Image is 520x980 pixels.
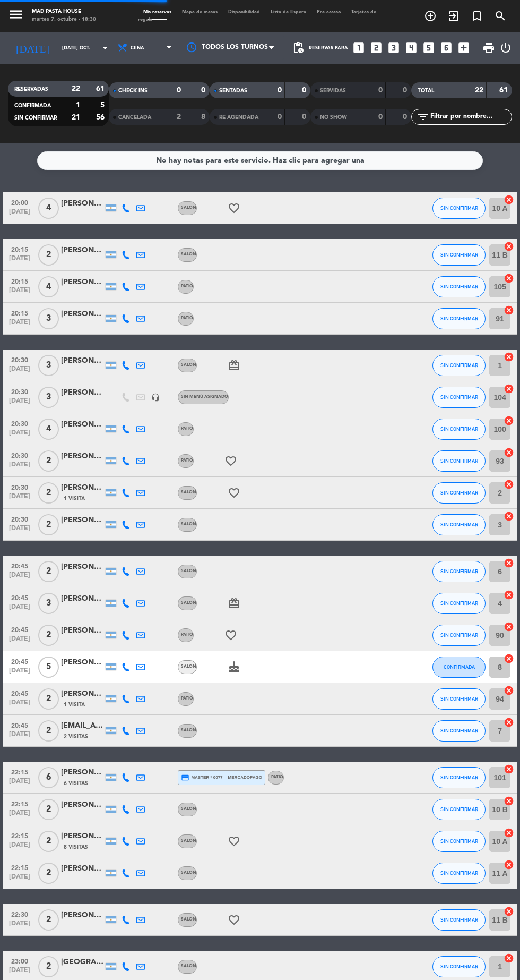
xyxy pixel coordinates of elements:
button: SIN CONFIRMAR [432,419,486,440]
span: 22:15 [6,861,33,873]
span: CHECK INS [118,88,148,93]
span: SIN CONFIRMAR [440,284,478,289]
button: SIN CONFIRMAR [432,799,486,820]
span: SIN CONFIRMAR [440,870,478,876]
span: SENTADAS [219,88,247,93]
i: looks_6 [439,41,453,55]
i: add_circle_outline [424,10,437,22]
span: SIN CONFIRMAR [440,728,478,734]
span: 20:30 [6,353,33,365]
i: favorite_border [228,835,240,848]
span: SIN CONFIRMAR [440,394,478,400]
strong: 0 [403,87,409,94]
span: SIN CONFIRMAR [440,252,478,258]
span: SALON [181,363,196,367]
button: SIN CONFIRMAR [432,720,486,742]
i: favorite_border [228,202,240,215]
button: SIN CONFIRMAR [432,863,486,884]
span: [DATE] [6,809,33,822]
span: [DATE] [6,699,33,711]
span: [DATE] [6,287,33,299]
span: 3 [38,308,59,329]
span: SIN CONFIRMAR [440,458,478,464]
i: cancel [504,511,514,522]
span: SALON [181,206,196,210]
span: 4 [38,198,59,219]
span: 20:45 [6,559,33,572]
i: cancel [504,717,514,728]
span: [DATE] [6,365,33,378]
span: 3 [38,593,59,614]
i: cancel [504,828,514,838]
span: [DATE] [6,319,33,331]
span: [DATE] [6,920,33,932]
span: [DATE] [6,778,33,790]
i: cancel [504,194,514,205]
span: [DATE] [6,429,33,441]
div: [PERSON_NAME] [61,355,103,367]
strong: 0 [177,87,181,94]
button: SIN CONFIRMAR [432,688,486,710]
span: SIN CONFIRMAR [440,696,478,702]
span: SIN CONFIRMAR [440,917,478,923]
span: 4 [38,276,59,297]
strong: 22 [72,85,80,92]
i: looks_3 [387,41,401,55]
span: 20:45 [6,719,33,731]
span: SALON [181,871,196,875]
span: SALON [181,569,196,573]
i: power_settings_new [499,41,512,54]
button: SIN CONFIRMAR [432,450,486,472]
button: SIN CONFIRMAR [432,308,486,329]
span: 6 Visitas [64,779,88,788]
span: SALON [181,839,196,843]
strong: 5 [100,101,107,109]
i: headset_mic [151,393,160,402]
span: SALON [181,807,196,811]
span: 20:30 [6,385,33,397]
strong: 8 [201,113,207,121]
button: SIN CONFIRMAR [432,276,486,297]
div: martes 7. octubre - 18:30 [32,16,96,24]
span: 20:30 [6,417,33,429]
i: favorite_border [228,914,240,926]
i: cancel [504,479,514,490]
button: SIN CONFIRMAR [432,831,486,852]
i: cancel [504,415,514,426]
span: SIN CONFIRMAR [440,600,478,606]
span: master * 0077 [181,773,223,782]
span: Cena [131,45,144,51]
span: [DATE] [6,208,33,220]
span: SIN CONFIRMAR [440,362,478,368]
i: favorite_border [224,455,237,467]
span: 22:15 [6,765,33,778]
div: [PERSON_NAME] [61,419,103,431]
span: SALON [181,664,196,669]
span: 22:30 [6,908,33,920]
span: CANCELADA [118,115,151,120]
div: LOG OUT [499,32,512,64]
span: 20:30 [6,481,33,493]
strong: 2 [177,113,181,121]
i: exit_to_app [447,10,460,22]
div: [PERSON_NAME] [61,482,103,494]
span: SALON [181,490,196,495]
span: 22:15 [6,797,33,809]
div: [PERSON_NAME] [61,198,103,210]
span: 2 [38,450,59,472]
span: 3 [38,355,59,376]
span: SALON [181,964,196,968]
strong: 21 [72,114,80,121]
span: SIN CONFIRMAR [440,838,478,844]
i: looks_one [352,41,366,55]
i: turned_in_not [471,10,483,22]
span: SALON [181,601,196,605]
span: 2 [38,625,59,646]
i: cancel [504,621,514,632]
strong: 0 [302,113,308,121]
div: [PERSON_NAME] [61,244,103,257]
span: 2 [38,956,59,977]
div: No hay notas para este servicio. Haz clic para agregar una [156,155,365,167]
i: cancel [504,558,514,568]
i: [DATE] [8,37,57,58]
